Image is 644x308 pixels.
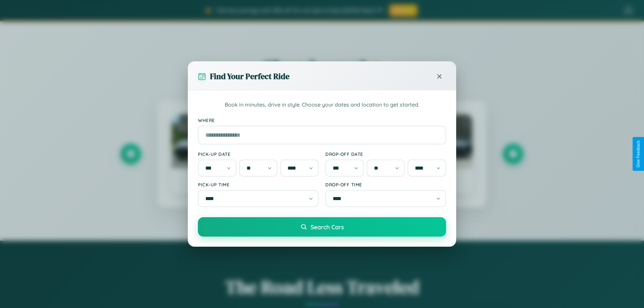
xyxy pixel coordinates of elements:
[210,71,289,82] h3: Find Your Perfect Ride
[198,217,446,237] button: Search Cars
[198,182,319,187] label: Pick-up Time
[198,151,319,157] label: Pick-up Date
[311,223,344,231] span: Search Cars
[325,151,446,157] label: Drop-off Date
[198,101,446,109] p: Book in minutes, drive in style. Choose your dates and location to get started.
[198,117,446,123] label: Where
[325,182,446,187] label: Drop-off Time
